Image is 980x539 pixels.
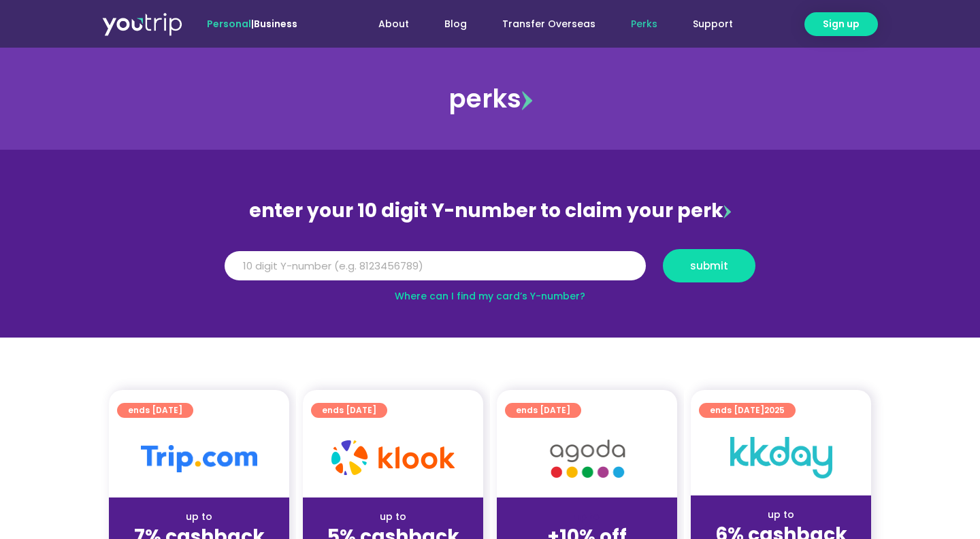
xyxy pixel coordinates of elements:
a: About [361,12,427,37]
div: up to [702,508,860,522]
div: up to [120,510,278,524]
span: ends [DATE] [322,403,376,418]
span: Sign up [823,17,860,31]
span: submit [690,261,728,271]
form: Y Number [225,249,755,293]
a: Sign up [804,12,878,36]
span: ends [DATE] [128,403,182,418]
a: Support [675,12,751,37]
a: Transfer Overseas [485,12,613,37]
a: ends [DATE] [311,403,387,418]
span: | [207,17,297,31]
span: Personal [207,17,251,31]
nav: Menu [334,12,751,37]
div: up to [314,510,472,524]
span: ends [DATE] [516,403,570,418]
a: Business [254,17,297,31]
span: up to [574,510,600,523]
a: Where can I find my card’s Y-number? [395,289,585,303]
a: ends [DATE] [117,403,193,418]
a: ends [DATE]2025 [699,403,796,418]
span: ends [DATE] [710,403,785,418]
span: 2025 [764,404,785,416]
input: 10 digit Y-number (e.g. 8123456789) [225,251,646,281]
a: ends [DATE] [505,403,581,418]
div: enter your 10 digit Y-number to claim your perk [218,193,762,229]
button: submit [663,249,755,282]
a: Perks [613,12,675,37]
a: Blog [427,12,485,37]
